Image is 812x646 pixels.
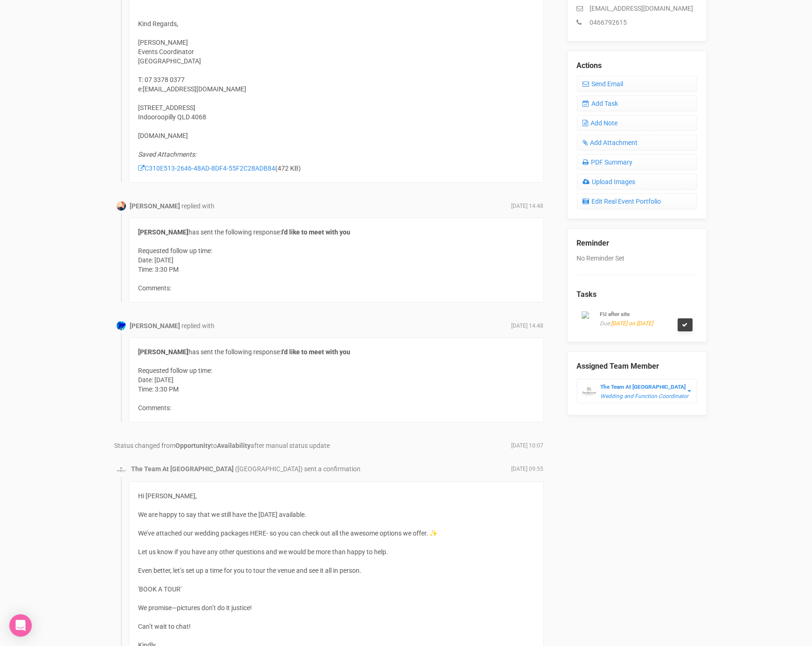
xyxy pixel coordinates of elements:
[130,202,180,210] strong: [PERSON_NAME]
[117,465,126,474] img: BGLogo.jpg
[577,289,697,300] legend: Tasks
[182,202,215,210] span: replied with
[176,442,211,449] strong: Opportunity
[577,76,697,92] a: Send Email
[577,379,697,403] button: The Team At [GEOGRAPHIC_DATA] Wedding and Function Coordinator
[512,322,544,330] span: [DATE] 14:48
[236,465,361,473] span: ([GEOGRAPHIC_DATA]) sent a confirmation
[282,348,351,356] b: I'd like to meet with you
[9,614,32,637] div: Open Intercom Messenger
[512,442,544,450] span: [DATE] 10:07
[130,322,180,330] strong: [PERSON_NAME]
[512,465,544,473] span: [DATE] 09:55
[600,311,630,317] small: FU after site
[582,385,596,399] img: BGLogo.jpg
[601,384,686,390] strong: The Team At [GEOGRAPHIC_DATA]
[117,201,126,211] img: Profile Image
[217,442,251,449] strong: Availability
[577,193,697,209] a: Edit Real Event Portfolio
[577,61,697,71] legend: Actions
[577,115,697,131] a: Add Note
[577,135,697,151] a: Add Attachment
[282,228,351,236] b: I'd like to meet with you
[139,165,276,172] a: C310E513-2646-48AD-8DF4-55F2C28ADB84
[132,465,234,473] strong: The Team At [GEOGRAPHIC_DATA]
[117,321,126,330] img: Profile Image
[601,393,689,399] em: Wedding and Function Coordinator
[577,361,697,372] legend: Assigned Team Member
[182,322,215,330] span: replied with
[577,96,697,111] a: Add Task
[139,165,301,172] span: (472 KB)
[512,202,544,210] span: [DATE] 14:48
[582,311,596,319] img: watch.png
[139,228,189,236] b: [PERSON_NAME]
[139,151,197,158] i: Saved Attachments:
[129,337,544,422] div: has sent the following response: Requested follow up time: Date: [DATE] Time: 3:30 PM Comments:
[139,348,189,356] b: [PERSON_NAME]
[129,218,544,302] div: has sent the following response: Requested follow up time: Date: [DATE] Time: 3:30 PM Comments:
[577,154,697,170] a: PDF Summary
[577,238,697,249] legend: Reminder
[600,320,653,327] em: Due:
[115,442,330,449] span: Status changed from to after manual status update
[577,174,697,190] a: Upload Images
[611,320,653,327] span: [DATE] on [DATE]
[577,18,697,27] p: 0466792615
[577,4,697,13] p: [EMAIL_ADDRESS][DOMAIN_NAME]
[577,229,697,333] div: No Reminder Set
